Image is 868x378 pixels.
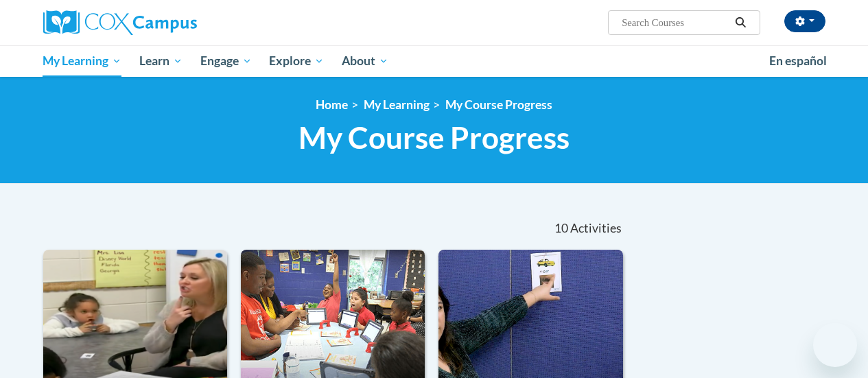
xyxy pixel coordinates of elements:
[570,221,622,236] span: Activities
[33,45,836,77] div: Main menu
[364,97,430,112] a: My Learning
[620,14,730,31] input: Search Courses
[445,97,552,112] a: My Course Progress
[316,97,348,112] a: Home
[260,45,333,77] a: Explore
[130,45,191,77] a: Learn
[43,53,121,69] span: My Learning
[34,45,131,77] a: My Learning
[269,53,324,69] span: Explore
[554,221,568,236] span: 10
[730,14,751,31] button: Search
[43,10,290,35] a: Cox Campus
[784,10,825,32] button: Account Settings
[813,323,857,367] iframe: Button to launch messaging window
[342,53,388,69] span: About
[333,45,397,77] a: About
[191,45,261,77] a: Engage
[139,53,183,69] span: Learn
[760,47,836,75] a: En español
[43,10,197,35] img: Cox Campus
[200,53,252,69] span: Engage
[298,119,570,156] span: My Course Progress
[769,54,827,68] span: En español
